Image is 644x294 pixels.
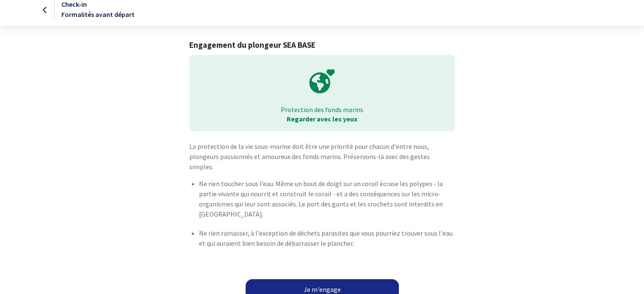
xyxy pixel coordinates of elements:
p: Ne rien toucher sous l’eau. Même un bout de doigt sur un corail écrase les polypes - la partie vi... [199,179,455,219]
strong: Regarder avec les yeux [287,115,357,123]
h1: Engagement du plongeur SEA BASE [189,40,455,50]
p: Protection des fonds marins [195,105,449,114]
p: Ne rien ramasser, à l'exception de déchets parasites que vous pourriez trouver sous l'eau et qui ... [199,228,455,248]
p: La protection de la vie sous-marine doit être une priorité pour chacun d'entre nous, plongeurs pa... [189,141,455,172]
